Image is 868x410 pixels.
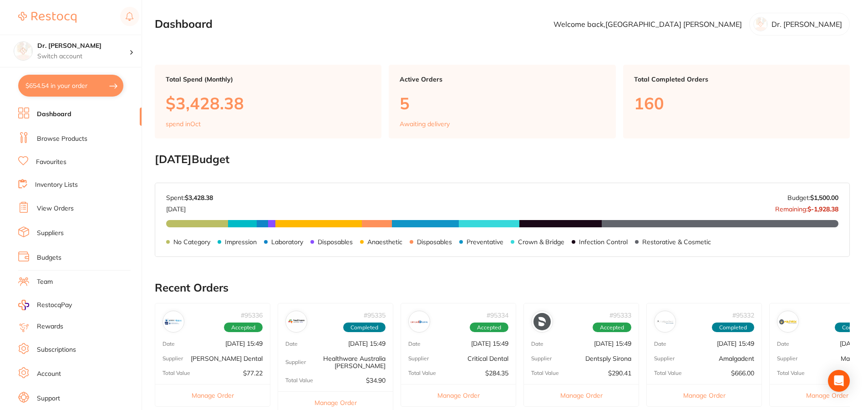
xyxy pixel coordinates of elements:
a: Budgets [37,253,61,262]
p: $34.90 [366,377,386,384]
strong: $3,428.38 [185,194,213,202]
p: spend in Oct [166,120,201,128]
h2: Dashboard [155,18,213,31]
img: Amalgadent [656,313,674,330]
p: Anaesthetic [367,238,402,246]
a: Support [37,394,60,403]
a: Rewards [37,322,63,331]
p: Total Value [777,370,805,376]
button: Manage Order [647,384,761,406]
p: Disposables [318,238,353,246]
p: Awaiting delivery [400,120,450,128]
img: Dr. Kim Carr [14,42,32,60]
p: Laboratory [271,238,303,246]
p: # 95333 [609,312,631,319]
p: Dentsply Sirona [585,355,631,362]
img: Healthware Australia Ridley [288,313,305,330]
p: Dr. [PERSON_NAME] [772,20,842,28]
a: Total Spend (Monthly)$3,428.38spend inOct [155,65,381,138]
a: Account [37,369,61,379]
a: Active Orders5Awaiting delivery [389,65,615,138]
p: $666.00 [731,369,754,377]
p: Date [162,341,175,347]
a: Total Completed Orders160 [623,65,850,138]
p: [DATE] 15:49 [225,340,263,347]
button: Manage Order [155,384,270,406]
p: Total Value [162,370,190,376]
img: RestocqPay [18,300,29,310]
span: RestocqPay [37,301,72,310]
p: [DATE] [166,202,213,213]
a: View Orders [37,204,74,213]
p: Supplier [408,355,429,362]
p: Supplier [285,359,306,365]
p: # 95336 [241,312,263,319]
p: Date [654,341,666,347]
img: Critical Dental [411,313,428,330]
p: Amalgadent [719,355,754,362]
p: $290.41 [608,369,631,377]
img: Restocq Logo [18,12,76,23]
p: $3,428.38 [166,94,371,113]
p: Total Spend (Monthly) [166,76,371,83]
p: Disposables [417,238,452,246]
p: Date [408,341,421,347]
p: Total Value [531,370,559,376]
p: Date [285,341,298,347]
p: Remaining: [775,202,838,213]
img: Dentsply Sirona [533,313,551,330]
span: Accepted [593,323,631,333]
p: No Category [173,238,210,246]
p: [DATE] 15:49 [717,340,754,347]
p: [PERSON_NAME] Dental [191,355,263,362]
img: Matrixdental [779,313,797,330]
a: Suppliers [37,229,64,238]
p: Budget: [787,194,838,201]
button: $654.54 in your order [18,75,123,97]
p: Date [777,341,789,347]
span: Completed [343,323,386,333]
a: Favourites [36,158,66,167]
a: Team [37,277,53,287]
p: # 95334 [487,312,508,319]
p: Welcome back, [GEOGRAPHIC_DATA] [PERSON_NAME] [553,20,742,28]
p: Switch account [37,52,129,61]
p: Date [531,341,543,347]
p: Total Completed Orders [634,76,839,83]
p: Supplier [777,355,797,362]
p: [DATE] 15:49 [594,340,631,347]
strong: $-1,928.38 [807,205,838,213]
p: Infection Control [579,238,628,246]
button: Manage Order [401,384,516,406]
a: Inventory Lists [35,180,78,190]
a: Restocq Logo [18,7,76,28]
p: Critical Dental [467,355,508,362]
a: RestocqPay [18,300,72,310]
img: Erskine Dental [165,313,182,330]
a: Subscriptions [37,345,76,354]
p: Supplier [654,355,675,362]
p: Active Orders [400,76,604,83]
p: 5 [400,94,604,113]
p: Total Value [285,377,313,384]
a: Dashboard [37,110,71,119]
span: Completed [712,323,754,333]
p: Supplier [531,355,552,362]
div: Open Intercom Messenger [828,370,850,392]
p: Impression [225,238,257,246]
p: Total Value [654,370,682,376]
p: Total Value [408,370,436,376]
p: Restorative & Cosmetic [642,238,711,246]
p: Preventative [467,238,503,246]
p: Healthware Australia [PERSON_NAME] [306,355,386,369]
span: Accepted [224,323,263,333]
p: $77.22 [243,369,263,377]
h2: [DATE] Budget [155,153,850,166]
h2: Recent Orders [155,282,850,294]
h4: Dr. Kim Carr [37,41,129,51]
button: Manage Order [524,384,639,406]
p: Supplier [162,355,183,362]
p: [DATE] 15:49 [471,340,508,347]
p: 160 [634,94,839,113]
p: $284.35 [485,369,508,377]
